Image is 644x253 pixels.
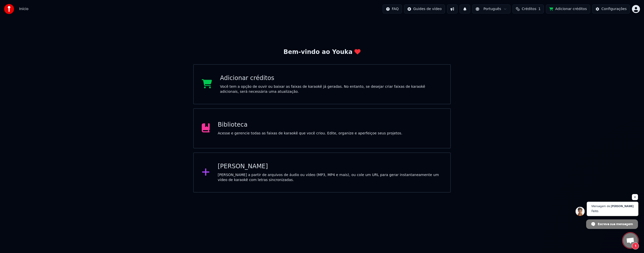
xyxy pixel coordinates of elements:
[512,5,544,14] button: Créditos1
[218,173,442,183] div: [PERSON_NAME] a partir de arquivos de áudio ou vídeo (MP3, MP4 e mais), ou cole um URL para gerar...
[623,233,638,248] div: Bate-papo aberto
[611,205,634,207] span: [PERSON_NAME]
[19,7,28,12] span: Início
[284,48,360,56] div: Bem-vindo ao Youka
[591,209,634,213] span: Feito.
[601,7,627,12] div: Configurações
[404,5,445,14] button: Guides de vídeo
[220,74,442,82] div: Adicionar créditos
[218,162,442,171] div: [PERSON_NAME]
[538,7,541,12] span: 1
[383,5,402,14] button: FAQ
[522,7,536,12] span: Créditos
[4,4,14,14] img: youka
[546,5,590,14] button: Adicionar créditos
[19,7,28,12] nav: breadcrumb
[632,242,639,249] span: 1
[218,131,403,136] div: Acesse e gerencie todas as faixas de karaokê que você criou. Edite, organize e aperfeiçoe seus pr...
[591,205,610,207] span: Mensagem de
[598,220,633,228] span: Escreva sua mensagem
[220,84,442,94] div: Você tem a opção de ouvir ou baixar as faixas de karaokê já geradas. No entanto, se desejar criar...
[592,5,630,14] button: Configurações
[218,121,403,129] div: Biblioteca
